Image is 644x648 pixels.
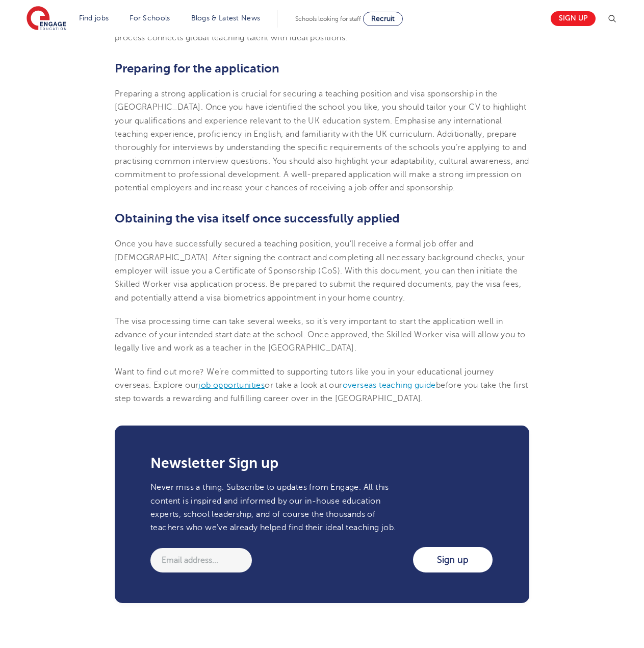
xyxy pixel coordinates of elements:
[150,481,401,534] p: Never miss a thing. Subscribe to updates from Engage. All this content is inspired and informed b...
[27,6,66,32] img: Engage Education
[191,14,261,22] a: Blogs & Latest News
[115,211,400,226] span: Obtaining the visa itself once successfully applied
[551,11,596,26] a: Sign up
[413,547,493,572] input: Sign up
[150,456,494,470] h3: Newsletter Sign up
[115,367,494,390] span: Want to find out more? We’re committed to supporting tutors like you in your educational journey ...
[150,548,252,572] input: Email address...
[115,317,526,353] span: The visa processing time can take several weeks, so it’s very important to start the application ...
[343,381,436,390] a: overseas teaching guide
[79,14,109,22] a: Find jobs
[115,61,279,76] span: Preparing for the application
[371,15,395,22] span: Recruit
[363,12,403,26] a: Recruit
[198,381,265,390] a: job opportunities
[130,14,170,22] a: For Schools
[295,15,361,22] span: Schools looking for staff
[115,89,529,192] span: Preparing a strong application is crucial for securing a teaching position and visa sponsorship i...
[265,381,342,390] span: or take a look at our
[115,239,525,302] span: Once you have successfully secured a teaching position, you’ll receive a formal job offer and [DE...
